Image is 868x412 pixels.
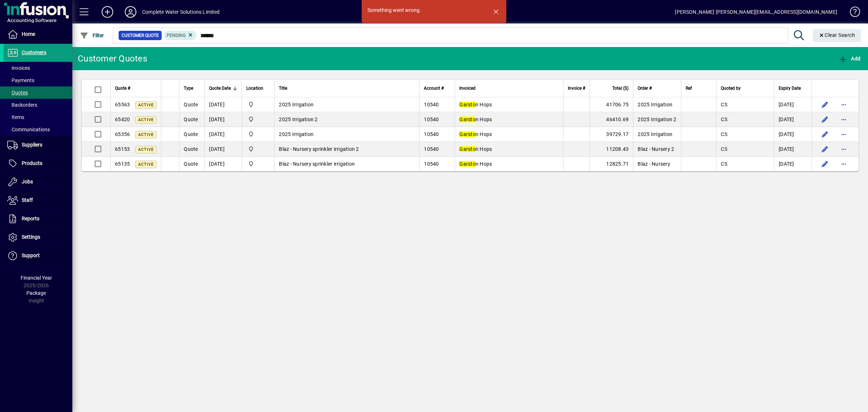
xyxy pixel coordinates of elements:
[459,84,476,92] span: Invoiced
[164,31,197,40] mat-chip: Pending Status: Pending
[721,161,727,167] span: CS
[209,84,237,92] div: Quote Date
[424,102,439,107] span: 10540
[246,101,270,109] span: Motueka
[7,102,37,108] span: Backorders
[4,62,72,74] a: Invoices
[115,161,130,167] span: 65135
[4,123,72,136] a: Communications
[279,102,314,107] span: 2025 Irrigation
[459,146,476,152] em: Garsto
[721,84,741,92] span: Quoted by
[459,102,492,107] span: n Hops
[22,142,42,148] span: Suppliers
[204,112,242,127] td: [DATE]
[675,6,837,18] div: [PERSON_NAME] [PERSON_NAME][EMAIL_ADDRESS][DOMAIN_NAME]
[22,50,46,55] span: Customers
[4,86,72,99] a: Quotes
[721,131,727,137] span: CS
[279,161,355,167] span: Blaz - Nursery sprinkler irrigation
[590,112,633,127] td: 46410.69
[818,32,855,38] span: Clear Search
[7,65,30,71] span: Invoices
[819,128,831,140] button: Edit
[204,142,242,157] td: [DATE]
[721,84,770,92] div: Quoted by
[638,146,674,152] span: Blaz - Nursery 2
[7,127,50,132] span: Communications
[167,33,186,38] span: Pending
[115,84,130,92] span: Quote #
[115,84,157,92] div: Quote #
[424,84,444,92] span: Account #
[22,252,40,258] span: Support
[424,161,439,167] span: 10540
[122,32,159,39] span: Customer Quote
[721,116,727,122] span: CS
[22,179,33,184] span: Jobs
[638,131,672,137] span: 2025 Irrigation
[115,146,130,152] span: 65153
[246,84,270,92] div: Location
[184,102,198,107] span: Quote
[26,290,46,296] span: Package
[459,146,492,152] span: n Hops
[838,128,850,140] button: More options
[209,84,231,92] span: Quote Date
[4,247,72,265] a: Support
[204,127,242,142] td: [DATE]
[22,160,42,166] span: Products
[638,84,652,92] span: Order #
[4,228,72,246] a: Settings
[4,173,72,191] a: Jobs
[246,145,270,153] span: Motueka
[459,84,559,92] div: Invoiced
[819,158,831,170] button: Edit
[80,33,104,38] span: Filter
[7,90,28,95] span: Quotes
[4,191,72,209] a: Staff
[279,131,314,137] span: 2025 Irrigation
[568,84,585,92] span: Invoice #
[184,161,198,167] span: Quote
[204,157,242,171] td: [DATE]
[246,84,263,92] span: Location
[838,158,850,170] button: More options
[184,116,198,122] span: Quote
[22,197,33,203] span: Staff
[838,114,850,125] button: More options
[424,146,439,152] span: 10540
[184,146,198,152] span: Quote
[779,84,807,92] div: Expiry Date
[115,131,130,137] span: 65356
[119,5,142,18] button: Profile
[459,131,476,137] em: Garsto
[138,147,154,152] span: Active
[96,5,119,18] button: Add
[459,116,492,122] span: n Hops
[279,116,318,122] span: 2025 Irrigation 2
[837,52,862,65] button: Add
[246,160,270,168] span: Motueka
[774,97,812,112] td: [DATE]
[774,157,812,171] td: [DATE]
[246,115,270,123] span: Motueka
[779,84,801,92] span: Expiry Date
[721,102,727,107] span: CS
[774,127,812,142] td: [DATE]
[612,84,629,92] span: Total ($)
[115,116,130,122] span: 65420
[138,162,154,167] span: Active
[459,131,492,137] span: n Hops
[4,74,72,86] a: Payments
[279,84,415,92] div: Title
[813,29,861,42] button: Clear
[4,111,72,123] a: Items
[590,127,633,142] td: 39729.17
[686,84,692,92] span: Ref
[838,99,850,110] button: More options
[279,84,287,92] span: Title
[4,210,72,228] a: Reports
[424,84,450,92] div: Account #
[204,97,242,112] td: [DATE]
